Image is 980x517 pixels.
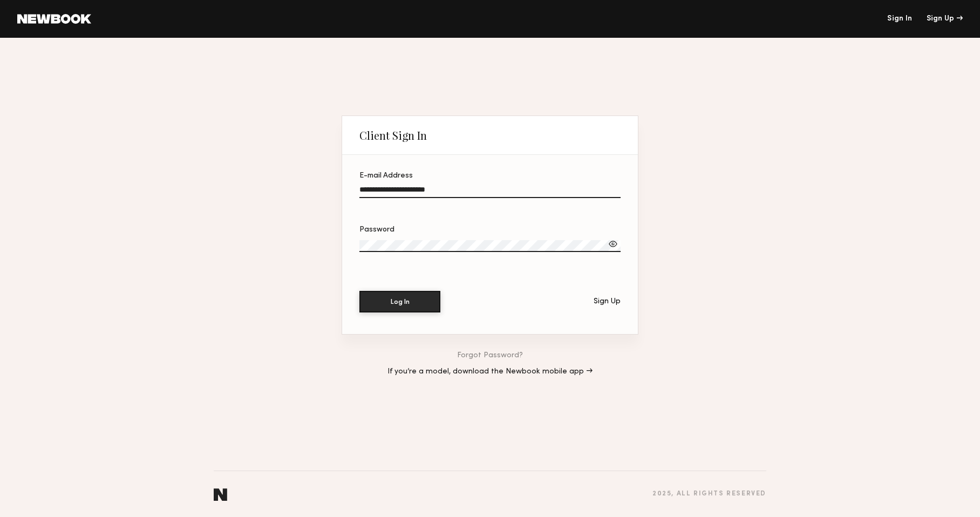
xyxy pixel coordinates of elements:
[359,186,621,198] input: E-mail Address
[887,15,912,23] a: Sign In
[594,298,621,305] div: Sign Up
[359,291,440,312] button: Log In
[927,15,963,23] div: Sign Up
[652,491,766,498] div: 2025 , all rights reserved
[457,352,523,359] a: Forgot Password?
[359,226,621,234] div: Password
[359,172,621,180] div: E-mail Address
[387,368,593,376] a: If you’re a model, download the Newbook mobile app →
[359,240,621,252] input: Password
[359,129,427,142] div: Client Sign In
